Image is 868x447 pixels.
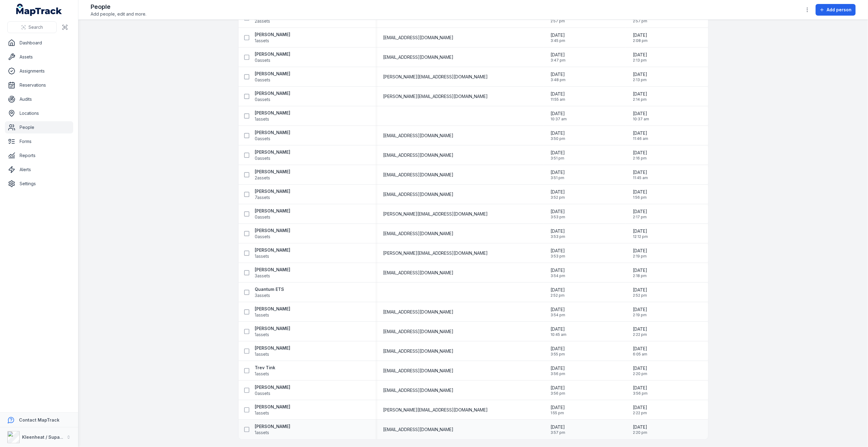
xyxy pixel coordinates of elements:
[551,91,566,97] span: [DATE]
[551,111,567,117] span: [DATE]
[551,32,566,38] span: [DATE]
[7,21,57,33] button: Search
[255,410,269,416] span: 1 assets
[551,313,566,317] span: 3:54 pm
[633,326,648,337] time: 01/07/2025, 2:22:39 pm
[551,306,566,317] time: 11/10/2024, 3:54:55 pm
[633,267,648,273] span: [DATE]
[383,329,454,335] span: [EMAIL_ADDRESS][DOMAIN_NAME]
[551,195,565,200] span: 3:52 pm
[383,426,454,433] span: [EMAIL_ADDRESS][DOMAIN_NAME]
[5,79,73,91] a: Reservations
[255,110,291,122] a: [PERSON_NAME]1assets
[551,326,567,337] time: 20/12/2024, 10:45:05 am
[255,169,291,175] strong: [PERSON_NAME]
[551,248,566,254] span: [DATE]
[383,348,454,354] span: [EMAIL_ADDRESS][DOMAIN_NAME]
[551,77,566,82] span: 3:48 pm
[633,169,648,180] time: 25/02/2025, 11:45:26 am
[255,306,291,318] a: [PERSON_NAME]1assets
[633,136,648,141] span: 11:46 am
[551,346,565,357] time: 11/10/2024, 3:55:52 pm
[255,253,269,259] span: 1 assets
[633,346,648,352] span: [DATE]
[255,18,270,24] span: 2 assets
[551,189,565,195] span: [DATE]
[633,273,648,278] span: 2:18 pm
[5,135,73,148] a: Forms
[255,423,291,430] strong: [PERSON_NAME]
[551,215,566,220] span: 3:53 pm
[383,172,454,178] span: [EMAIL_ADDRESS][DOMAIN_NAME]
[383,133,454,139] span: [EMAIL_ADDRESS][DOMAIN_NAME]
[255,188,291,194] strong: [PERSON_NAME]
[255,77,271,83] span: 0 assets
[551,156,565,161] span: 3:51 pm
[551,150,565,161] time: 11/10/2024, 3:51:19 pm
[551,385,566,396] time: 11/10/2024, 3:56:57 pm
[255,286,284,299] a: Quantum ETS3assets
[551,38,566,43] span: 3:45 pm
[551,287,565,298] time: 29/05/2025, 2:52:29 pm
[633,267,648,278] time: 01/07/2025, 2:18:06 pm
[383,387,454,393] span: [EMAIL_ADDRESS][DOMAIN_NAME]
[255,136,271,142] span: 0 assets
[255,247,291,253] strong: [PERSON_NAME]
[633,248,648,259] time: 01/07/2025, 2:19:39 pm
[633,91,648,102] time: 01/07/2025, 2:14:16 pm
[633,150,648,161] time: 01/07/2025, 2:16:23 pm
[551,306,566,313] span: [DATE]
[633,385,648,391] span: [DATE]
[255,345,291,357] a: [PERSON_NAME]1assets
[633,234,648,239] span: 12:12 pm
[551,175,565,180] span: 3:51 pm
[255,286,284,292] strong: Quantum ETS
[383,93,488,100] span: [PERSON_NAME][EMAIL_ADDRESS][DOMAIN_NAME]
[633,52,648,63] time: 01/07/2025, 2:13:23 pm
[5,93,73,105] a: Audits
[255,332,269,338] span: 1 assets
[551,287,565,293] span: [DATE]
[255,384,291,390] strong: [PERSON_NAME]
[633,352,648,357] span: 6:05 am
[633,189,648,195] span: [DATE]
[551,352,565,357] span: 3:55 pm
[633,306,648,317] time: 01/07/2025, 2:19:13 pm
[255,155,271,161] span: 0 assets
[19,417,59,423] strong: Contact MapTrack
[633,150,648,156] span: [DATE]
[255,71,291,83] a: [PERSON_NAME]0assets
[255,273,270,279] span: 3 assets
[633,306,648,313] span: [DATE]
[383,211,488,217] span: [PERSON_NAME][EMAIL_ADDRESS][DOMAIN_NAME]
[633,287,648,293] span: [DATE]
[255,312,269,318] span: 1 assets
[633,404,648,415] time: 01/07/2025, 2:22:05 pm
[633,32,648,43] time: 01/07/2025, 2:08:40 pm
[255,110,291,116] strong: [PERSON_NAME]
[383,191,454,197] span: [EMAIL_ADDRESS][DOMAIN_NAME]
[633,371,648,376] span: 2:20 pm
[551,234,566,239] span: 3:53 pm
[255,169,291,181] a: [PERSON_NAME]2assets
[255,71,291,77] strong: [PERSON_NAME]
[633,32,648,38] span: [DATE]
[255,214,271,220] span: 0 assets
[633,91,648,97] span: [DATE]
[551,169,565,175] span: [DATE]
[255,325,291,332] strong: [PERSON_NAME]
[255,38,269,44] span: 1 assets
[633,332,648,337] span: 2:22 pm
[633,77,648,82] span: 2:13 pm
[255,194,270,201] span: 7 assets
[255,175,270,181] span: 2 assets
[255,247,291,259] a: [PERSON_NAME]1assets
[551,71,566,77] span: [DATE]
[633,326,648,332] span: [DATE]
[5,107,73,119] a: Locations
[633,71,648,82] time: 01/07/2025, 2:13:48 pm
[255,234,271,240] span: 0 assets
[633,111,649,122] time: 03/09/2025, 10:37:03 am
[551,404,565,411] span: [DATE]
[255,32,291,38] strong: [PERSON_NAME]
